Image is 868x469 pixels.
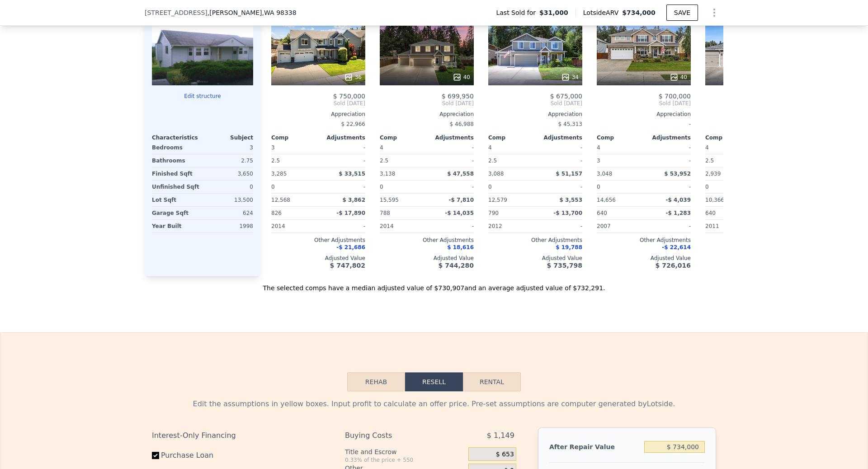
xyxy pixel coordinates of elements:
span: $ 750,000 [333,93,365,100]
span: -$ 1,283 [666,210,691,216]
div: Title and Escrow [345,447,465,456]
div: Comp [380,134,427,141]
div: The selected comps have a median adjusted value of $730,907 and an average adjusted value of $732... [145,276,723,293]
div: Interest-Only Financing [152,427,323,444]
div: Adjustments [644,134,691,141]
div: Lot Sqft [152,194,201,206]
div: - [646,154,691,167]
span: , [PERSON_NAME] [208,8,297,17]
button: Edit structure [152,93,253,100]
div: After Repair Value [549,439,641,455]
div: Adjustments [318,134,365,141]
div: Other Adjustments [380,237,474,244]
div: - [429,141,474,154]
span: 3,048 [597,171,612,177]
span: 0 [271,184,275,190]
span: 12,568 [271,197,290,203]
span: [STREET_ADDRESS] [145,8,208,17]
div: 3 [204,141,253,154]
span: Last Sold for [496,8,539,17]
div: 2007 [597,220,642,232]
div: Bathrooms [152,154,201,167]
span: 640 [597,210,607,216]
span: $ 3,862 [343,197,365,203]
span: $734,000 [622,9,656,16]
span: $ 3,553 [560,197,582,203]
div: Adjustments [427,134,474,141]
div: 13,500 [204,194,253,206]
span: -$ 4,039 [666,197,691,203]
div: - [537,181,582,193]
input: Purchase Loan [152,452,159,459]
span: 640 [705,210,716,216]
span: 788 [380,210,390,216]
div: 40 [453,73,470,82]
span: 4 [380,144,383,151]
span: Sold [DATE] [488,100,582,107]
div: - [320,141,365,154]
div: 2.75 [204,154,253,167]
span: $ 1,149 [487,427,514,444]
span: 0 [705,184,709,190]
span: 4 [488,144,492,151]
div: Adjusted Value [380,255,474,262]
div: - [537,154,582,167]
div: - [320,154,365,167]
div: Comp [597,134,644,141]
div: 2014 [380,220,425,232]
div: - [537,141,582,154]
span: -$ 22,614 [662,244,691,251]
span: -$ 14,035 [445,210,474,216]
span: $ 726,016 [656,262,691,269]
div: - [429,154,474,167]
span: $ 699,950 [442,93,474,100]
button: Rehab [347,372,405,391]
div: 2.5 [488,154,533,167]
span: 4 [705,144,709,151]
span: 12,579 [488,197,507,203]
div: Bedrooms [152,141,201,154]
label: Purchase Loan [152,447,253,464]
div: Comp [705,134,752,141]
div: Other Adjustments [271,237,365,244]
div: Appreciation [488,111,582,118]
div: Garage Sqft [152,207,201,219]
div: Unfinished Sqft [152,181,201,193]
span: 0 [488,184,492,190]
div: Other Adjustments [705,237,799,244]
div: 2.5 [705,154,750,167]
div: Edit the assumptions in yellow boxes. Input profit to calculate an offer price. Pre-set assumptio... [152,399,716,409]
div: Comp [488,134,535,141]
div: 2012 [488,220,533,232]
span: $31,000 [539,8,568,17]
span: 4 [597,144,600,151]
span: 15,595 [380,197,399,203]
span: $ 47,558 [447,171,474,177]
div: Adjusted Value [488,255,582,262]
button: Rental [463,372,521,391]
span: 3,088 [488,171,504,177]
span: $ 700,000 [659,93,691,100]
span: 14,656 [597,197,616,203]
div: 36 [344,73,362,82]
button: Show Options [705,4,723,22]
span: Sold [DATE] [271,100,365,107]
span: $ 675,000 [550,93,582,100]
span: $ 51,157 [556,171,582,177]
span: , WA 98338 [262,9,297,16]
span: -$ 13,700 [553,210,582,216]
div: 2.5 [380,154,425,167]
div: Adjusted Value [271,255,365,262]
span: $ 18,616 [447,244,474,251]
span: $ 19,788 [556,244,582,251]
div: 1998 [204,220,253,232]
div: Other Adjustments [488,237,582,244]
div: Characteristics [152,134,203,141]
div: - [537,220,582,232]
div: 2014 [271,220,316,232]
div: 2011 [705,220,750,232]
div: 34 [561,73,579,82]
div: Other Adjustments [597,237,691,244]
span: $ 744,280 [439,262,474,269]
div: - [646,181,691,193]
